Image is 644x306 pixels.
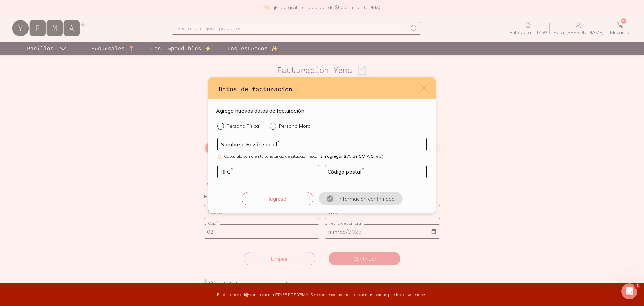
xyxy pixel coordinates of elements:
h4: Agrega nuevos datos de facturación [216,107,304,115]
span: 1 [635,283,640,289]
p: Persona Moral [279,123,312,129]
span: Captúralo como en tu constancia de situación fiscal ( etc.) [224,154,383,159]
div: default [208,76,436,213]
span: sin agregar S.A. de C.V, A.C., [320,154,375,159]
button: Información confirmada [319,192,403,205]
iframe: Intercom live chat [621,283,637,299]
p: Persona Física [227,123,259,129]
h3: Datos de facturación [219,85,420,93]
button: Regresar [241,192,313,205]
